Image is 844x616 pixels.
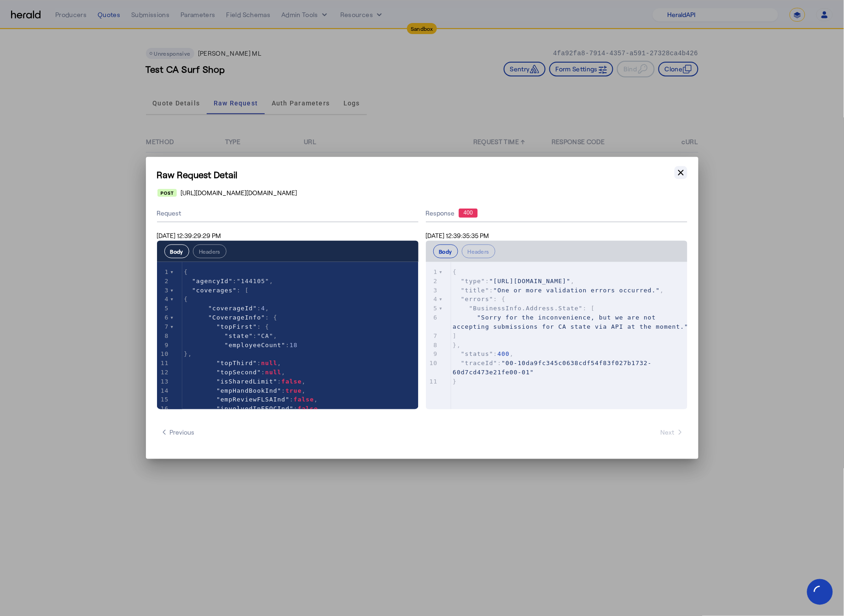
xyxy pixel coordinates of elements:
span: : [ [184,287,249,294]
span: null [261,360,277,366]
span: "employeeCount" [225,342,285,349]
span: : { [184,314,278,321]
span: : { [453,296,506,302]
div: 3 [157,286,170,295]
span: "00-10da9fc345c0638cdf54f83f027b1732-60d7cd473e21fe00-01" [453,360,652,376]
div: 1 [157,267,170,277]
div: 6 [157,313,170,322]
span: true [285,387,302,394]
div: 11 [426,377,439,386]
div: 5 [157,304,170,313]
div: 2 [157,277,170,286]
div: 11 [157,359,170,368]
div: 6 [426,313,439,322]
span: "topFirst" [216,323,257,330]
div: 13 [157,377,170,386]
span: { [453,268,457,275]
div: 9 [426,349,439,359]
span: "coverages" [192,287,237,294]
span: "isSharedLimit" [216,378,277,385]
button: Headers [462,244,495,258]
span: "BusinessInfo.Address.State" [469,305,583,312]
span: : , [184,360,282,366]
div: 10 [426,359,439,368]
span: "status" [461,350,494,357]
button: Previous [157,424,198,441]
span: [URL][DOMAIN_NAME][DOMAIN_NAME] [180,188,297,198]
span: : , [184,405,322,412]
span: { [184,296,188,302]
span: 18 [290,342,298,349]
span: null [265,369,281,376]
div: 10 [157,349,170,359]
span: false [298,405,318,412]
span: 4 [261,305,265,312]
span: : [184,342,298,349]
div: 8 [157,331,170,341]
div: 5 [426,304,439,313]
div: 3 [426,286,439,295]
div: 1 [426,267,439,277]
div: 12 [157,368,170,377]
span: } [453,378,457,385]
div: 8 [426,341,439,350]
span: : , [184,305,269,312]
span: "title" [461,287,489,294]
span: "agencyId" [192,278,233,285]
span: "empHandBookInd" [216,387,281,394]
span: : { [184,323,269,330]
h1: Raw Request Detail [157,168,687,181]
span: "CoverageInfo" [208,314,265,321]
span: }, [453,342,461,349]
div: 7 [157,322,170,331]
div: Request [157,205,419,222]
div: 7 [426,331,439,341]
span: "involvedInEEOCInd" [216,405,294,412]
span: [DATE] 12:39:35:35 PM [426,232,489,239]
button: Body [433,244,458,258]
span: { [184,268,188,275]
span: "type" [461,278,485,285]
span: : , [184,278,274,285]
span: : , [184,387,306,394]
span: "One or more validation errors occurred." [494,287,660,294]
button: Body [164,244,189,258]
span: : [453,360,652,376]
div: 4 [426,295,439,304]
span: "traceId" [461,360,497,366]
span: : , [184,378,306,385]
div: Response [426,209,687,218]
button: Next [657,424,687,441]
span: : , [184,396,318,403]
span: "144105" [237,278,269,285]
span: "[URL][DOMAIN_NAME]" [489,278,571,285]
div: 16 [157,404,170,413]
span: "empReviewFLSAInd" [216,396,290,403]
span: "topSecond" [216,369,261,376]
span: : , [184,369,286,376]
div: 9 [157,341,170,350]
span: : , [453,287,664,294]
span: : , [453,278,575,285]
span: Next [661,428,684,437]
div: 15 [157,395,170,404]
span: "Sorry for the inconvenience, but we are not accepting submissions for CA state via API at the mo... [453,314,689,330]
span: false [281,378,302,385]
span: }, [184,350,192,357]
span: : , [184,332,278,339]
span: [DATE] 12:39:29:29 PM [157,232,221,239]
span: 400 [498,350,510,357]
div: 4 [157,295,170,304]
div: 2 [426,277,439,286]
span: "CA" [257,332,273,339]
span: "state" [225,332,253,339]
span: ] [453,332,457,339]
span: "topThird" [216,360,257,366]
div: 14 [157,386,170,395]
span: false [294,396,314,403]
span: "coverageId" [208,305,257,312]
span: Previous [161,428,195,437]
span: : , [453,350,514,357]
span: : [ [453,305,595,312]
text: 400 [463,209,472,216]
